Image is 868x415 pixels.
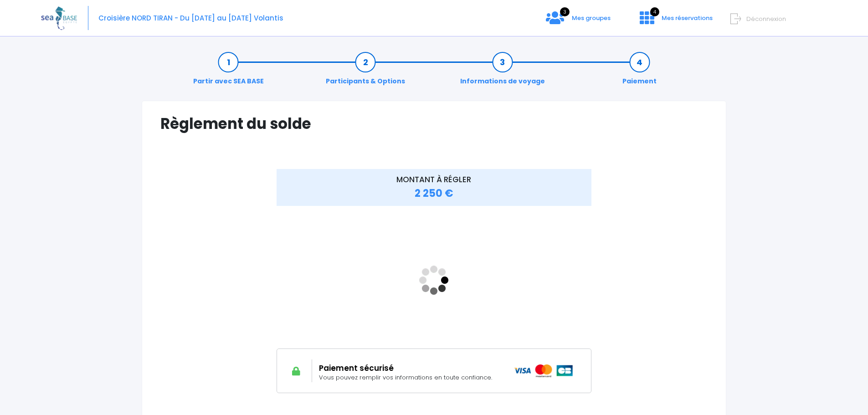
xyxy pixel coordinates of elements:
[321,57,410,86] a: Participants & Options
[572,14,611,22] span: Mes groupes
[662,14,713,22] span: Mes réservations
[415,186,453,200] span: 2 250 €
[319,364,500,373] h2: Paiement sécurisé
[618,57,661,86] a: Paiement
[98,13,283,23] span: Croisière NORD TIRAN - Du [DATE] au [DATE] Volantis
[160,115,708,133] h1: Règlement du solde
[650,7,659,16] span: 4
[514,364,574,377] img: icons_paiement_securise@2x.png
[456,57,550,86] a: Informations de voyage
[396,174,471,185] span: MONTANT À RÉGLER
[277,212,591,348] iframe: <!-- //required -->
[560,7,570,16] span: 3
[189,57,268,86] a: Partir avec SEA BASE
[319,373,492,382] span: Vous pouvez remplir vos informations en toute confiance.
[746,15,786,23] span: Déconnexion
[539,17,618,26] a: 3 Mes groupes
[632,17,718,26] a: 4 Mes réservations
